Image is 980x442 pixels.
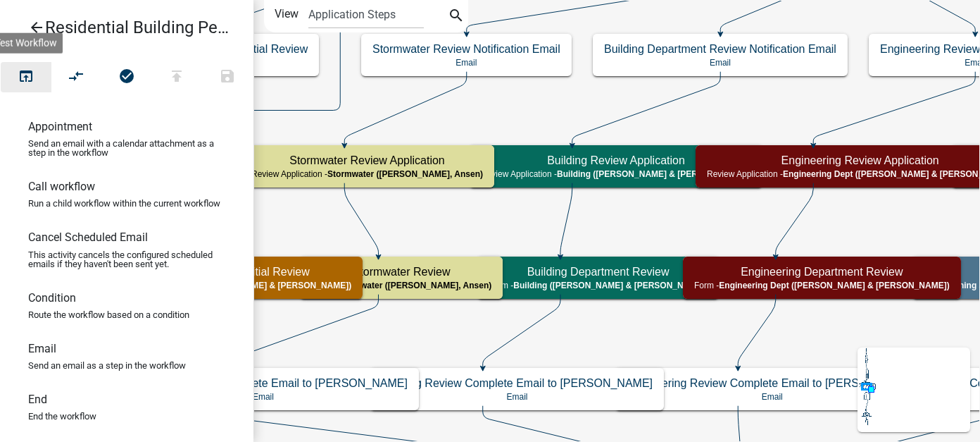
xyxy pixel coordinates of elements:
[604,58,836,68] p: Email
[251,154,483,167] h5: Stormwater Review Application
[51,62,101,92] button: Auto Layout
[489,281,708,290] p: Form -
[1,62,51,92] button: Test Workflow
[627,392,918,402] p: Email
[372,42,560,56] h5: Stormwater Review Notification Email
[28,291,76,305] h6: Condition
[372,58,560,68] p: Email
[557,169,751,179] span: Building ([PERSON_NAME] & [PERSON_NAME])
[28,310,189,319] p: Route the workflow based on a condition
[28,139,225,157] p: Send an email with a calendar attachment as a step in the workflow
[151,62,202,92] button: Publish
[28,393,47,406] h6: End
[28,180,95,193] h6: Call workflow
[28,412,96,421] p: End the workflow
[28,342,56,355] h6: Email
[311,265,491,278] h5: Stormwater Review
[513,281,708,290] span: Building ([PERSON_NAME] & [PERSON_NAME])
[251,169,483,179] p: Review Application -
[336,281,491,290] span: Stormwater ([PERSON_NAME], Ansen)
[694,281,950,290] p: Form -
[448,7,465,27] i: search
[481,154,751,167] h5: Building Review Application
[101,62,152,92] button: No problems
[694,265,950,278] h5: Engineering Department Review
[382,376,653,390] h5: Building Review Complete Email to [PERSON_NAME]
[202,62,253,92] button: Save
[604,42,836,56] h5: Building Department Review Notification Email
[18,68,34,87] i: open_in_browser
[481,169,751,179] p: Review Application -
[119,376,408,390] h5: Stormwater Review Complete Email to [PERSON_NAME]
[168,68,185,87] i: publish
[382,392,653,402] p: Email
[719,281,949,290] span: Engineering Dept ([PERSON_NAME] & [PERSON_NAME])
[219,68,236,87] i: save
[327,169,483,179] span: Stormwater ([PERSON_NAME], Ansen)
[489,265,708,278] h5: Building Department Review
[119,392,408,402] p: Email
[28,250,225,269] p: This activity cancels the configured scheduled emails if they haven't been sent yet.
[28,231,148,244] h6: Cancel Scheduled Email
[11,11,231,44] a: Residential Building Permit
[311,281,491,290] p: Form -
[68,68,85,87] i: compare_arrows
[118,68,135,87] i: check_circle
[1,62,253,96] div: Workflow actions
[28,361,186,370] p: Send an email as a step in the workflow
[28,199,220,208] p: Run a child workflow within the current workflow
[28,120,92,133] h6: Appointment
[445,6,467,28] button: search
[627,376,918,390] h5: Engineering Review Complete Email to [PERSON_NAME]
[28,19,45,39] i: arrow_back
